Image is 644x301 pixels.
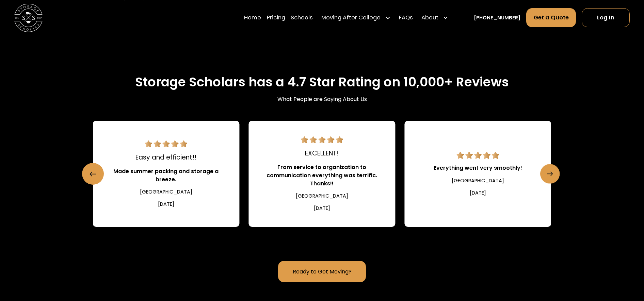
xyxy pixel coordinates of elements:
[404,121,551,227] a: 5 star review.Everything went very smoothly![GEOGRAPHIC_DATA][DATE]
[456,152,499,159] img: 5 star review.
[540,164,560,184] a: Next slide
[399,8,413,28] a: FAQs
[135,74,509,90] h2: Storage Scholars has a 4.7 Star Rating on 10,000+ Reviews
[319,8,393,28] div: Moving After College
[452,177,504,185] div: [GEOGRAPHIC_DATA]
[434,164,522,172] div: Everything went very smoothly!
[140,188,192,196] div: [GEOGRAPHIC_DATA]
[267,8,285,28] a: Pricing
[314,205,330,212] div: [DATE]
[526,8,576,27] a: Get a Quote
[305,149,339,158] div: EXCELLENT!
[93,121,239,227] a: 5 star review.Easy and efficient!!Made summer packing and storage a breeze.[GEOGRAPHIC_DATA][DATE]
[582,8,630,27] a: Log In
[135,153,196,162] div: Easy and efficient!!
[421,13,438,22] div: About
[419,8,451,28] div: About
[110,167,222,184] div: Made summer packing and storage a breeze.
[301,136,343,144] img: 5 star review.
[470,189,486,197] div: [DATE]
[158,201,174,208] div: [DATE]
[244,8,261,28] a: Home
[277,95,367,103] div: What People are Saying About Us
[296,193,348,200] div: [GEOGRAPHIC_DATA]
[474,14,520,21] a: [PHONE_NUMBER]
[278,261,366,282] a: Ready to Get Moving?
[248,121,395,227] a: 5 star review.EXCELLENT!From service to organization to communication everything was terrific. Th...
[291,8,313,28] a: Schools
[14,3,43,32] a: home
[82,163,104,185] a: Previous slide
[14,3,43,32] img: Storage Scholars main logo
[248,121,395,227] div: 21 / 22
[321,13,381,22] div: Moving After College
[93,121,239,227] div: 20 / 22
[145,140,187,148] img: 5 star review.
[265,163,378,188] div: From service to organization to communication everything was terrific. Thanks!!
[404,121,551,227] div: 22 / 22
